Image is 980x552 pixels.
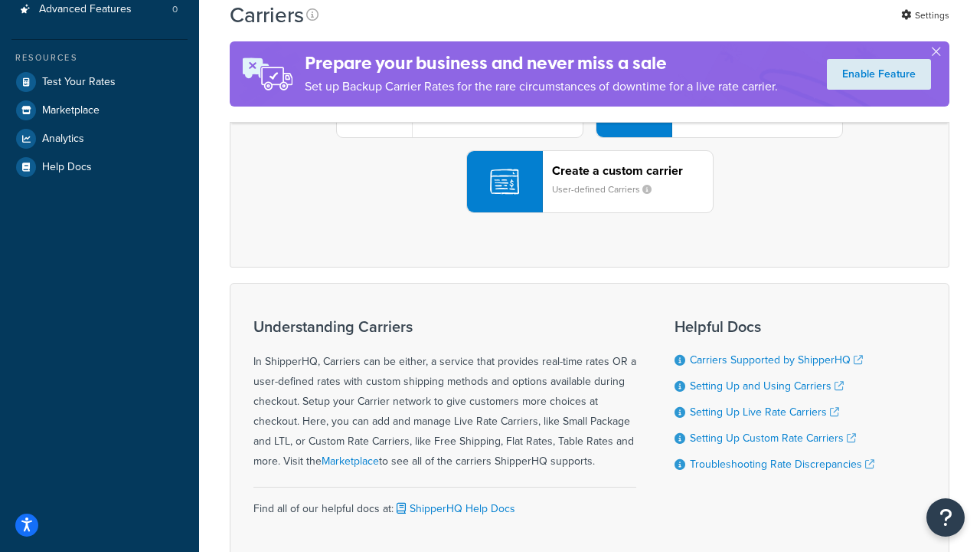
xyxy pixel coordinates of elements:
a: ShipperHQ Help Docs [394,501,515,517]
a: Settings [901,5,949,26]
button: Open Resource Center [926,498,965,537]
span: Analytics [42,133,84,146]
img: icon-carrier-custom-c93b8a24.svg [490,167,519,196]
span: Test Your Rates [42,76,116,89]
h3: Understanding Carriers [253,318,636,335]
a: Marketplace [322,453,379,469]
a: Marketplace [11,97,188,124]
p: Set up Backup Carrier Rates for the rare circumstances of downtime for a live rate carrier. [305,76,778,97]
div: Resources [11,51,188,64]
h3: Helpful Docs [675,318,874,335]
span: Advanced Features [39,3,132,16]
span: Marketplace [42,104,100,117]
div: Find all of our helpful docs at: [253,487,636,519]
span: 0 [172,3,178,16]
a: Test Your Rates [11,68,188,96]
a: Carriers Supported by ShipperHQ [690,352,863,368]
header: Create a custom carrier [552,163,713,178]
a: Troubleshooting Rate Discrepancies [690,456,874,472]
h4: Prepare your business and never miss a sale [305,51,778,76]
small: User-defined Carriers [552,182,664,196]
div: In ShipperHQ, Carriers can be either, a service that provides real-time rates OR a user-defined r... [253,318,636,472]
a: Help Docs [11,153,188,181]
a: Analytics [11,125,188,153]
span: Help Docs [42,161,92,174]
a: Setting Up Custom Rate Carriers [690,430,856,446]
a: Setting Up Live Rate Carriers [690,404,839,420]
button: Create a custom carrierUser-defined Carriers [466,150,714,213]
img: ad-rules-rateshop-fe6ec290ccb7230408bd80ed9643f0289d75e0ffd9eb532fc0e269fcd187b520.png [230,41,305,107]
a: Setting Up and Using Carriers [690,378,844,394]
a: Enable Feature [827,59,931,90]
